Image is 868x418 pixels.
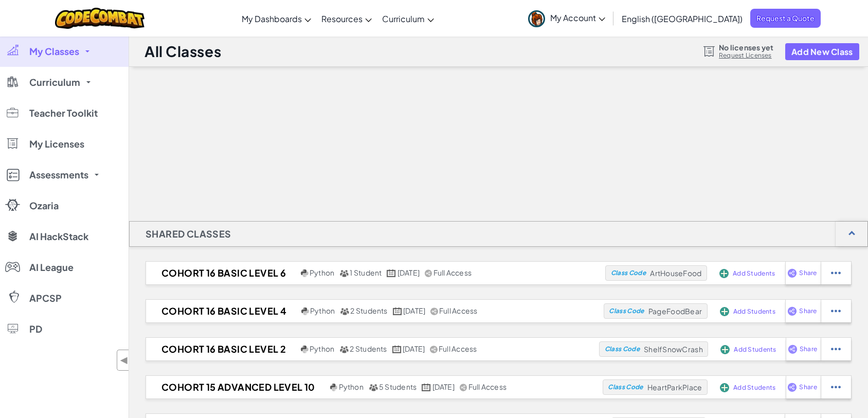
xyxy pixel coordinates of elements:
[382,13,425,24] span: Curriculum
[339,269,349,277] img: MultipleUsers.png
[644,344,703,354] span: ShelfSnowCrash
[605,346,640,352] span: Class Code
[350,306,387,315] span: 2 Students
[316,5,377,32] a: Resources
[403,344,425,353] span: [DATE]
[800,346,817,352] span: Share
[29,108,98,118] span: Teacher Toolkit
[787,268,797,278] img: IconShare_Purple.svg
[339,346,349,353] img: MultipleUsers.png
[733,270,775,277] span: Add Students
[29,78,80,87] span: Curriculum
[799,384,817,390] span: Share
[432,382,455,391] span: [DATE]
[719,51,773,60] a: Request Licenses
[788,344,798,354] img: IconShare_Purple.svg
[787,306,797,316] img: IconShare_Purple.svg
[647,383,702,392] span: HeartParkPlace
[650,268,701,278] span: ArtHouseFood
[648,306,702,316] span: PageFoodBear
[146,265,298,281] h2: COHORT 16 BASIC LEVEL 6
[120,353,129,368] span: ◀
[468,382,507,391] span: Full Access
[720,383,729,392] img: IconAddStudents.svg
[523,2,610,34] a: My Account
[130,221,247,247] h1: Shared Classes
[550,12,605,23] span: My Account
[425,269,432,277] img: IconShare_Gray.svg
[609,308,644,314] span: Class Code
[831,306,841,316] img: IconStudentEllipsis.svg
[146,379,328,395] h2: Cohort 15 Advanced Level 10
[339,382,364,391] span: Python
[29,47,79,56] span: My Classes
[787,383,797,392] img: IconShare_Purple.svg
[734,347,776,353] span: Add Students
[369,384,378,391] img: MultipleUsers.png
[340,307,349,315] img: MultipleUsers.png
[799,270,817,276] span: Share
[831,383,841,392] img: IconStudentEllipsis.svg
[29,170,88,179] span: Assessments
[379,382,417,391] span: 5 Students
[146,341,298,357] h2: COHORT 16 BASIC LEVEL 2
[301,346,309,353] img: python.png
[146,379,603,395] a: Cohort 15 Advanced Level 10 Python 5 Students [DATE] Full Access
[301,307,309,315] img: python.png
[430,346,437,353] img: IconShare_Gray.svg
[720,345,730,354] img: IconAddStudents.svg
[608,384,643,390] span: Class Code
[377,5,439,32] a: Curriculum
[785,43,859,60] button: Add New Class
[310,344,334,353] span: Python
[439,344,477,353] span: Full Access
[29,139,84,149] span: My Licenses
[310,306,335,315] span: Python
[301,269,309,277] img: python.png
[146,303,604,319] a: COHORT 16 BASIC LEVEL 4 Python 2 Students [DATE] Full Access
[528,10,545,27] img: avatar
[146,303,299,319] h2: COHORT 16 BASIC LEVEL 4
[439,306,478,315] span: Full Access
[433,268,472,277] span: Full Access
[242,13,302,24] span: My Dashboards
[144,42,221,61] h1: All Classes
[146,265,605,281] a: COHORT 16 BASIC LEVEL 6 Python 1 Student [DATE] Full Access
[387,269,396,277] img: calendar.svg
[720,307,729,316] img: IconAddStudents.svg
[310,268,334,277] span: Python
[330,384,338,391] img: python.png
[403,306,425,315] span: [DATE]
[29,263,74,272] span: AI League
[29,201,59,210] span: Ozaria
[617,5,748,32] a: English ([GEOGRAPHIC_DATA])
[719,269,729,278] img: IconAddStudents.svg
[719,43,773,51] span: No licenses yet
[397,268,420,277] span: [DATE]
[831,268,841,278] img: IconStudentEllipsis.svg
[422,384,431,391] img: calendar.svg
[321,13,363,24] span: Resources
[146,341,599,357] a: COHORT 16 BASIC LEVEL 2 Python 2 Students [DATE] Full Access
[237,5,316,32] a: My Dashboards
[55,8,145,29] img: CodeCombat logo
[750,9,821,28] a: Request a Quote
[430,307,438,315] img: IconShare_Gray.svg
[799,308,817,314] span: Share
[831,344,841,354] img: IconStudentEllipsis.svg
[392,346,402,353] img: calendar.svg
[622,13,743,24] span: English ([GEOGRAPHIC_DATA])
[350,344,387,353] span: 2 Students
[460,384,467,391] img: IconShare_Gray.svg
[733,308,775,315] span: Add Students
[29,232,88,241] span: AI HackStack
[611,270,646,276] span: Class Code
[733,385,775,391] span: Add Students
[393,307,402,315] img: calendar.svg
[350,268,382,277] span: 1 Student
